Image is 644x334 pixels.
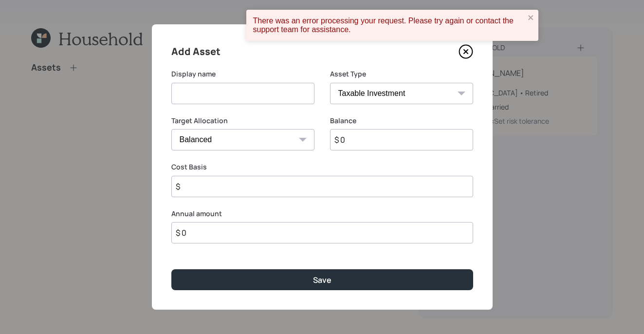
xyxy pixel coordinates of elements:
label: Annual amount [171,209,473,219]
div: Save [313,275,331,285]
label: Asset Type [330,69,473,79]
label: Balance [330,116,473,126]
div: There was an error processing your request. Please try again or contact the support team for assi... [253,17,525,34]
button: Save [171,269,473,290]
h4: Add Asset [171,44,221,59]
label: Cost Basis [171,162,473,172]
label: Target Allocation [171,116,314,126]
button: close [528,14,534,23]
label: Display name [171,69,314,79]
